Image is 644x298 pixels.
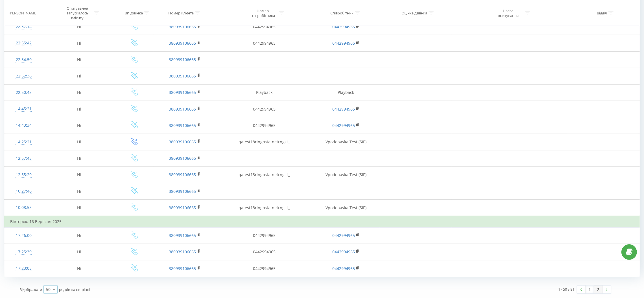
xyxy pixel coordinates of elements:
[10,87,37,98] div: 22:50:48
[10,230,37,241] div: 17:26:00
[10,202,37,213] div: 10:08:55
[43,200,115,216] td: Ні
[312,134,380,150] td: Vpodobayka Test (SIP)
[43,101,115,117] td: Ні
[169,172,196,177] a: 380939106665
[169,24,196,29] a: 380939106665
[59,287,90,292] span: рядків на сторінці
[332,266,355,271] a: 0442994965
[312,200,380,216] td: Vpodobayka Test (SIP)
[169,205,196,210] a: 380939106665
[5,216,640,227] td: Вівторок, 16 Вересня 2025
[9,11,37,16] div: [PERSON_NAME]
[401,11,427,16] div: Оцінка дзвінка
[216,260,312,277] td: 0442994965
[169,266,196,271] a: 380939106665
[10,186,37,197] div: 10:27:46
[10,54,37,65] div: 22:54:50
[169,73,196,79] a: 380939106665
[216,244,312,260] td: 0442994965
[169,123,196,128] a: 380939106665
[597,11,607,16] div: Відділ
[10,153,37,164] div: 12:57:45
[493,8,523,18] div: Назва опитування
[558,286,574,292] div: 1 - 50 з 81
[216,200,312,216] td: qatest18ringostatnetrngst_
[169,106,196,112] a: 380939106665
[169,156,196,161] a: 380939106665
[332,24,355,29] a: 0442994965
[43,68,115,84] td: Ні
[169,189,196,194] a: 380939106665
[332,233,355,238] a: 0442994965
[43,227,115,244] td: Ні
[19,287,42,292] span: Відображати
[10,103,37,115] div: 14:45:21
[586,286,594,293] a: 1
[216,35,312,51] td: 0442994965
[62,6,93,20] div: Опитування запускалось клієнту
[594,286,602,293] a: 2
[332,106,355,112] a: 0442994965
[43,167,115,183] td: Ні
[43,260,115,277] td: Ні
[169,233,196,238] a: 380939106665
[43,150,115,167] td: Ні
[169,57,196,62] a: 380939106665
[216,134,312,150] td: qatest18ringostatnetrngst_
[312,84,380,101] td: Playback
[43,244,115,260] td: Ні
[10,247,37,258] div: 17:25:39
[43,35,115,51] td: Ні
[216,117,312,134] td: 0442994965
[332,249,355,254] a: 0442994965
[216,167,312,183] td: qatest18ringostatnetrngst_
[248,8,278,18] div: Номер співробітника
[168,11,194,16] div: Номер клієнта
[43,84,115,101] td: Ні
[216,19,312,35] td: 0442994965
[46,287,51,292] div: 50
[10,38,37,49] div: 22:55:42
[10,137,37,148] div: 14:25:21
[43,51,115,68] td: Ні
[10,120,37,131] div: 14:43:34
[10,169,37,180] div: 12:55:29
[123,11,143,16] div: Тип дзвінка
[169,90,196,95] a: 380939106665
[332,123,355,128] a: 0442994965
[10,71,37,82] div: 22:52:36
[216,101,312,117] td: 0442994965
[331,11,354,16] div: Співробітник
[43,117,115,134] td: Ні
[10,21,37,32] div: 22:57:14
[43,134,115,150] td: Ні
[43,183,115,200] td: Ні
[312,167,380,183] td: Vpodobayka Test (SIP)
[169,40,196,46] a: 380939106665
[216,227,312,244] td: 0442994965
[10,263,37,274] div: 17:23:05
[216,84,312,101] td: Playback
[332,40,355,46] a: 0442994965
[169,139,196,144] a: 380939106665
[43,19,115,35] td: Ні
[169,249,196,254] a: 380939106665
